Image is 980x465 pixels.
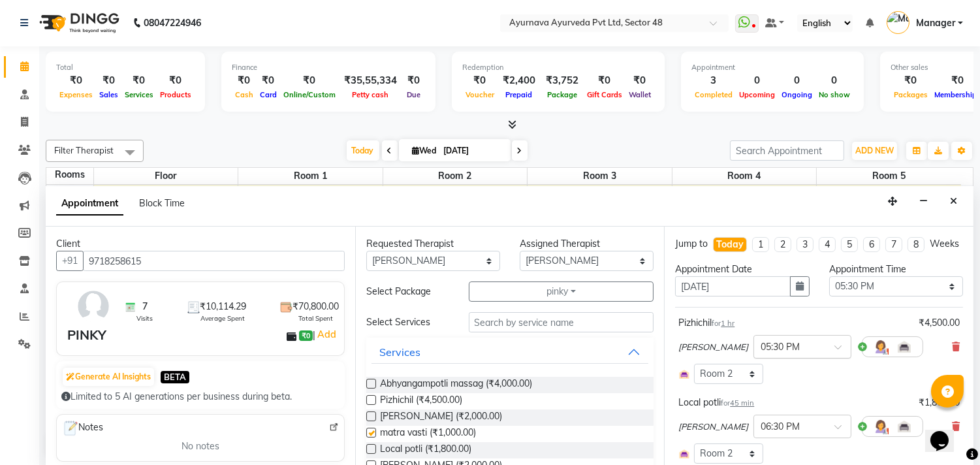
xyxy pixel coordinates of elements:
[371,340,649,364] button: Services
[678,368,690,380] img: Interior.png
[74,287,112,325] img: avatar
[157,73,195,88] div: ₹0
[232,62,425,73] div: Finance
[503,90,536,99] span: Prepaid
[916,16,955,30] span: Manager
[852,142,897,160] button: ADD NEW
[121,90,157,99] span: Services
[736,90,778,99] span: Upcoming
[200,300,246,313] span: ₹10,114.29
[136,313,153,323] span: Visits
[56,73,96,88] div: ₹0
[380,409,502,426] span: [PERSON_NAME] (₹2,000.00)
[819,237,836,252] li: 4
[232,90,257,99] span: Cash
[339,73,402,88] div: ₹35,55,334
[672,168,817,184] span: Room 4
[96,73,121,88] div: ₹0
[462,73,498,88] div: ₹0
[675,276,790,297] input: yyyy-mm-dd
[313,327,338,342] span: |
[347,140,379,161] span: Today
[440,141,505,161] input: 2025-09-03
[541,73,584,88] div: ₹3,752
[678,396,754,409] div: Local potli
[409,146,440,155] span: Wed
[829,263,963,276] div: Appointment Time
[625,90,654,99] span: Wallet
[33,5,123,41] img: logo
[919,316,960,330] div: ₹4,500.00
[841,237,858,252] li: 5
[280,73,339,88] div: ₹0
[144,5,201,41] b: 08047224946
[896,339,912,355] img: Interior.png
[675,263,809,276] div: Appointment Date
[885,237,902,252] li: 7
[349,90,392,99] span: Petty cash
[56,90,96,99] span: Expenses
[257,73,280,88] div: ₹0
[46,168,93,182] div: Rooms
[817,168,961,184] span: Room 5
[528,168,672,184] span: Room 3
[815,73,853,88] div: 0
[498,73,541,88] div: ₹2,400
[292,300,339,313] span: ₹70,800.00
[139,197,185,209] span: Block Time
[356,315,459,329] div: Select Services
[315,327,338,342] a: Add
[54,145,114,155] span: Filter Therapist
[678,448,690,460] img: Interior.png
[380,426,476,442] span: matra vasti (₹1,000.00)
[678,316,735,330] div: Pizhichil
[62,420,103,437] span: Notes
[56,62,195,73] div: Total
[182,440,219,453] span: No notes
[736,73,778,88] div: 0
[774,237,791,252] li: 2
[919,396,960,409] div: ₹1,800.00
[730,398,754,408] span: 45 min
[238,168,383,184] span: Room 1
[863,237,880,252] li: 6
[380,442,471,458] span: Local potli (₹1,800.00)
[94,168,238,184] span: Floor
[232,73,257,88] div: ₹0
[83,251,345,271] input: Search by Name/Mobile/Email/Code
[299,330,313,341] span: ₹0
[908,237,925,252] li: 8
[257,90,280,99] span: Card
[63,368,154,386] button: Generate AI Insights
[815,90,853,99] span: No show
[584,73,625,88] div: ₹0
[678,341,748,354] span: [PERSON_NAME]
[891,90,931,99] span: Packages
[716,238,744,251] div: Today
[469,281,654,302] button: pinky
[752,237,769,252] li: 1
[157,90,195,99] span: Products
[887,11,909,34] img: Manager
[462,62,654,73] div: Redemption
[67,325,106,345] div: PINKY
[891,73,931,88] div: ₹0
[855,146,894,155] span: ADD NEW
[56,251,84,271] button: +91
[873,419,889,434] img: Hairdresser.png
[356,285,459,298] div: Select Package
[712,319,735,328] small: for
[930,237,959,251] div: Weeks
[380,377,532,393] span: Abhyangampotli massag (₹4,000.00)
[161,371,189,383] span: BETA
[56,237,345,251] div: Client
[691,73,736,88] div: 3
[61,390,340,404] div: Limited to 5 AI generations per business during beta.
[200,313,245,323] span: Average Spent
[56,192,123,216] span: Appointment
[462,90,498,99] span: Voucher
[544,90,580,99] span: Package
[366,237,500,251] div: Requested Therapist
[379,344,420,360] div: Services
[383,168,528,184] span: Room 2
